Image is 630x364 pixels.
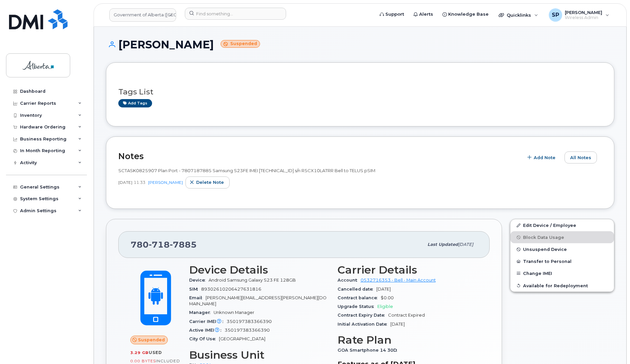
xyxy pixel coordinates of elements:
[130,359,156,363] span: 0.00 Bytes
[510,219,614,231] a: Edit Device / Employee
[201,287,261,292] span: 89302610206427631816
[377,304,393,309] span: Eligible
[510,231,614,243] button: Block Data Usage
[148,180,183,185] a: [PERSON_NAME]
[138,337,165,343] span: Suspended
[225,328,270,333] span: 350197383366390
[189,336,219,341] span: City Of Use
[381,295,394,300] span: $0.00
[510,267,614,279] button: Change IMEI
[458,242,473,247] span: [DATE]
[189,295,206,300] span: Email
[189,349,330,361] h3: Business Unit
[118,168,375,173] span: SCTASK0825907 Plan Port - 7807187885 Samsung S23FE IMEI [TECHNICAL_ID] s/n R5CX10LATRR Bell to TE...
[427,242,458,247] span: Last updated
[196,179,224,186] span: Delete note
[390,322,405,327] span: [DATE]
[388,313,425,318] span: Contract Expired
[106,39,614,50] h1: [PERSON_NAME]
[523,283,588,288] span: Available for Redeployment
[189,295,327,306] span: [PERSON_NAME][EMAIL_ADDRESS][PERSON_NAME][DOMAIN_NAME]
[338,287,376,292] span: Cancelled date
[149,240,170,250] span: 718
[189,310,214,315] span: Manager
[338,278,361,283] span: Account
[221,40,260,48] small: Suspended
[189,278,209,283] span: Device
[510,255,614,267] button: Transfer to Personal
[214,310,254,315] span: Unknown Manager
[170,240,197,250] span: 7885
[118,179,132,185] span: [DATE]
[570,154,591,161] span: All Notes
[118,151,520,161] h2: Notes
[338,264,478,276] h3: Carrier Details
[564,151,597,163] button: All Notes
[149,350,162,355] span: used
[523,247,567,252] span: Unsuspend Device
[338,295,381,300] span: Contract balance
[189,319,227,324] span: Carrier IMEI
[523,151,561,163] button: Add Note
[219,336,265,341] span: [GEOGRAPHIC_DATA]
[361,278,436,283] a: 0532716353 - Bell - Main Account
[131,240,197,250] span: 780
[376,287,391,292] span: [DATE]
[118,99,152,107] a: Add tags
[189,328,225,333] span: Active IMEI
[510,243,614,255] button: Unsuspend Device
[189,264,330,276] h3: Device Details
[510,280,614,292] button: Available for Redeployment
[189,287,201,292] span: SIM
[534,154,555,161] span: Add Note
[338,334,478,346] h3: Rate Plan
[209,278,296,283] span: Android Samsung Galaxy S23 FE 128GB
[338,313,388,318] span: Contract Expiry Date
[338,304,377,309] span: Upgrade Status
[338,322,390,327] span: Initial Activation Date
[338,348,400,353] span: GOA Smartphone 14 30D
[130,350,149,355] span: 3.29 GB
[227,319,272,324] span: 350197383366390
[185,176,230,189] button: Delete note
[134,179,145,185] span: 11:33
[118,88,602,96] h3: Tags List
